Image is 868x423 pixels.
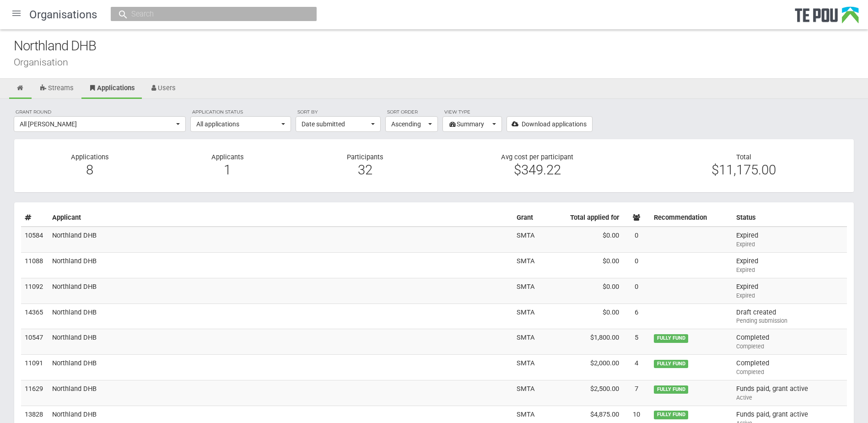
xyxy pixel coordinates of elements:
[733,252,847,278] td: Expired
[623,329,650,355] td: 5
[32,79,81,99] a: Streams
[14,57,868,67] div: Organisation
[166,166,290,174] div: 1
[20,119,174,129] span: All [PERSON_NAME]
[190,116,291,132] button: All applications
[129,9,290,19] input: Search
[385,108,438,116] label: Sort order
[623,278,650,304] td: 0
[49,227,513,252] td: Northland DHB
[623,355,650,380] td: 4
[296,108,381,116] label: Sort by
[296,116,381,132] button: Date submitted
[736,394,843,402] div: Active
[21,380,49,406] td: 11629
[49,355,513,380] td: Northland DHB
[623,252,650,278] td: 0
[49,380,513,406] td: Northland DHB
[441,166,633,174] div: $349.22
[297,153,434,179] div: Participants
[733,380,847,406] td: Funds paid, grant active
[513,227,540,252] td: SMTA
[49,252,513,278] td: Northland DHB
[49,209,513,227] th: Applicant
[391,119,426,129] span: Ascending
[21,227,49,252] td: 10584
[448,119,490,129] span: Summary
[49,329,513,355] td: Northland DHB
[21,304,49,329] td: 14365
[434,153,640,179] div: Avg cost per participant
[49,278,513,304] td: Northland DHB
[513,209,540,227] th: Grant
[442,108,502,116] label: View type
[385,116,438,132] button: Ascending
[540,304,623,329] td: $0.00
[736,342,843,351] div: Completed
[513,380,540,406] td: SMTA
[507,116,593,132] a: Download applications
[513,329,540,355] td: SMTA
[736,317,843,325] div: Pending submission
[196,119,279,129] span: All applications
[540,227,623,252] td: $0.00
[733,329,847,355] td: Completed
[736,266,843,274] div: Expired
[14,36,868,56] div: Northland DHB
[733,227,847,252] td: Expired
[654,411,688,419] span: FULLY FUND
[650,209,733,227] th: Recommendation
[736,368,843,376] div: Completed
[623,380,650,406] td: 7
[540,278,623,304] td: $0.00
[513,278,540,304] td: SMTA
[21,329,49,355] td: 10547
[21,252,49,278] td: 11088
[623,304,650,329] td: 6
[190,108,291,116] label: Application status
[14,108,186,116] label: Grant round
[21,278,49,304] td: 11092
[540,380,623,406] td: $2,500.00
[14,116,186,132] button: All [PERSON_NAME]
[733,355,847,380] td: Completed
[736,292,843,300] div: Expired
[143,79,183,99] a: Users
[654,385,688,394] span: FULLY FUND
[159,153,297,179] div: Applicants
[540,329,623,355] td: $1,800.00
[28,166,152,174] div: 8
[49,304,513,329] td: Northland DHB
[654,360,688,368] span: FULLY FUND
[641,153,847,174] div: Total
[623,227,650,252] td: 0
[733,209,847,227] th: Status
[733,304,847,329] td: Draft created
[733,278,847,304] td: Expired
[21,355,49,380] td: 11091
[647,166,840,174] div: $11,175.00
[736,240,843,249] div: Expired
[442,116,502,132] button: Summary
[654,334,688,342] span: FULLY FUND
[540,355,623,380] td: $2,000.00
[303,166,427,174] div: 32
[302,119,369,129] span: Date submitted
[81,79,142,99] a: Applications
[540,209,623,227] th: Total applied for
[513,304,540,329] td: SMTA
[21,153,159,179] div: Applications
[513,355,540,380] td: SMTA
[540,252,623,278] td: $0.00
[513,252,540,278] td: SMTA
